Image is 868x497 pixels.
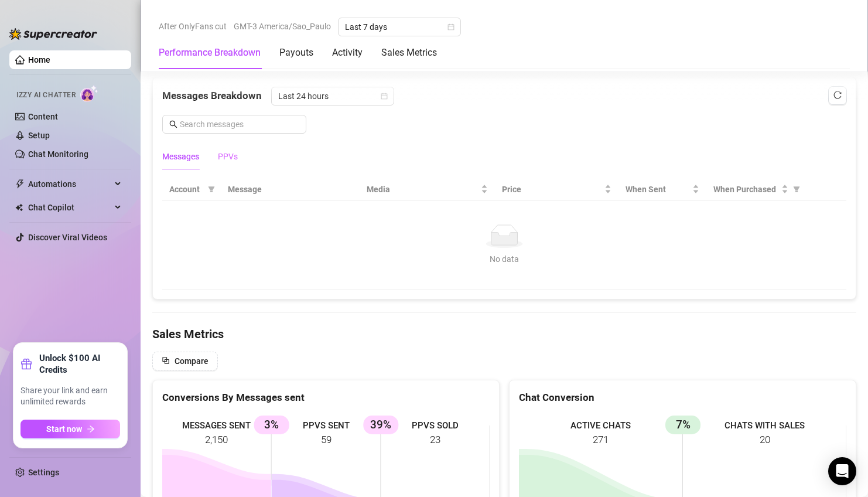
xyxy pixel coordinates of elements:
span: Price [502,183,602,196]
div: Payouts [279,46,313,60]
h4: Sales Metrics [152,326,856,342]
span: calendar [447,23,454,30]
img: Chat Copilot [15,203,23,212]
span: Last 7 days [345,18,454,36]
div: Conversions By Messages sent [162,390,490,406]
span: filter [206,181,217,198]
span: arrow-right [87,425,95,433]
th: Message [221,178,360,201]
th: When Sent [618,178,706,201]
span: Automations [28,175,111,193]
span: GMT-3 America/Sao_Paulo [234,18,331,35]
div: Messages Breakdown [162,87,846,105]
span: Chat Copilot [28,198,111,217]
button: Compare [152,352,218,370]
a: Settings [28,468,59,477]
div: Chat Conversion [519,390,846,406]
th: Media [360,178,495,201]
div: No data [174,253,835,265]
span: thunderbolt [15,179,25,189]
span: reload [833,91,842,99]
th: When Purchased [706,178,806,201]
strong: Unlock $100 AI Credits [39,352,120,376]
th: Price [495,178,618,201]
span: Last 24 hours [278,87,387,105]
span: filter [208,186,215,193]
span: gift [20,358,32,370]
a: Setup [28,131,50,140]
span: Izzy AI Chatter [16,90,76,101]
span: Account [169,183,203,196]
img: logo-BBDzfeDw.svg [9,28,97,40]
button: Start nowarrow-right [20,420,120,438]
span: Media [367,183,479,196]
div: Open Intercom Messenger [828,457,856,485]
span: filter [791,181,802,198]
div: Activity [332,46,363,60]
a: Home [28,55,50,64]
span: When Sent [626,183,690,196]
div: Sales Metrics [381,46,437,60]
span: calendar [381,93,388,100]
img: AI Chatter [80,85,98,102]
a: Discover Viral Videos [28,233,107,242]
a: Chat Monitoring [28,149,88,159]
a: Content [28,112,58,121]
span: Compare [175,356,209,366]
div: Messages [162,150,199,163]
span: Start now [46,424,82,434]
span: search [169,120,177,128]
span: filter [793,186,800,193]
div: PPVs [218,150,238,163]
span: block [162,356,170,365]
span: After OnlyFans cut [159,18,227,35]
span: When Purchased [713,183,779,196]
input: Search messages [180,118,299,131]
div: Performance Breakdown [159,46,261,60]
span: Share your link and earn unlimited rewards [20,385,120,408]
